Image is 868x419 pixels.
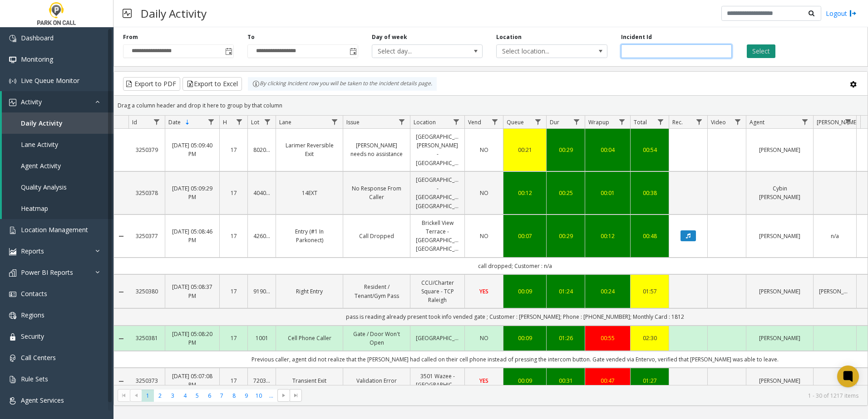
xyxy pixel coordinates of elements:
img: 'icon' [9,56,16,63]
a: 00:54 [636,146,663,154]
a: 720350 [253,376,270,385]
div: 00:07 [509,232,541,240]
a: 00:47 [591,376,625,385]
span: Go to the next page [277,389,290,402]
a: Transient Exit [281,376,337,385]
a: 00:55 [591,334,625,342]
a: 00:09 [509,287,541,296]
a: 3250380 [134,287,159,296]
span: Page 7 [216,390,228,402]
a: 02:30 [636,334,663,342]
span: Toggle popup [223,45,233,58]
span: YES [479,287,488,295]
label: From [123,33,138,41]
a: 3250373 [134,376,159,385]
span: Lot [251,118,259,126]
a: 00:12 [509,189,541,197]
a: Total Filter Menu [655,116,667,128]
span: Location [414,118,436,126]
a: 00:38 [636,189,663,197]
span: Security [21,332,44,341]
a: 3250379 [134,146,159,154]
a: 00:09 [509,376,541,385]
span: Lane [279,118,291,126]
div: By clicking Incident row you will be taken to the incident details page. [248,77,437,91]
span: YES [479,377,488,385]
a: 00:04 [591,146,625,154]
label: Day of week [372,33,407,41]
div: 00:24 [591,287,625,296]
span: Video [711,118,726,126]
a: 01:26 [552,334,579,342]
span: Page 10 [253,390,265,402]
a: [PERSON_NAME] [752,287,808,296]
span: Toggle popup [348,45,358,58]
a: 17 [225,189,242,197]
a: 00:29 [552,232,579,240]
label: Incident Id [621,33,652,41]
a: Rec. Filter Menu [693,116,705,128]
span: Page 1 [142,390,154,402]
div: 00:31 [552,376,579,385]
span: Page 4 [179,390,191,402]
a: Brickell View Terrace - [GEOGRAPHIC_DATA] [GEOGRAPHIC_DATA] [416,219,459,253]
div: Drag a column header and drop it here to group by that column [114,97,868,113]
a: Cybin [PERSON_NAME] [752,184,808,201]
span: Go to the next page [280,392,287,399]
span: Dashboard [21,34,54,42]
a: Location Filter Menu [450,116,463,128]
a: 01:27 [636,376,663,385]
a: NO [470,232,498,240]
a: 00:48 [636,232,663,240]
a: 3250377 [134,232,159,240]
label: Location [496,33,522,41]
span: Location Management [21,225,88,234]
img: 'icon' [9,376,16,383]
span: Go to the last page [292,392,300,399]
a: H Filter Menu [233,116,246,128]
label: To [247,33,255,41]
img: 'icon' [9,291,16,298]
button: Export to Excel [182,77,242,91]
div: 00:01 [591,189,625,197]
div: 00:29 [552,146,579,154]
span: Page 2 [154,390,166,402]
a: Right Entry [281,287,337,296]
a: 802025 [253,146,270,154]
span: Agent Services [21,396,64,404]
img: 'icon' [9,312,16,319]
a: [GEOGRAPHIC_DATA][PERSON_NAME] - [GEOGRAPHIC_DATA] [416,132,459,167]
a: No Response From Caller [349,184,404,201]
a: Lane Filter Menu [329,116,341,128]
span: Page 6 [203,390,216,402]
span: Dur [550,118,559,126]
a: [DATE] 05:08:37 PM [171,283,214,300]
a: [DATE] 05:08:20 PM [171,330,214,347]
a: CCU/Charter Square - TCP Raleigh [416,278,459,305]
a: 00:25 [552,189,579,197]
span: Select day... [372,45,460,58]
a: Dur Filter Menu [571,116,583,128]
a: 1001 [253,334,270,342]
a: 00:12 [591,232,625,240]
span: Page 3 [167,390,179,402]
span: Activity [21,97,42,106]
a: Quality Analysis [2,176,113,198]
a: 426000 [253,232,270,240]
span: Regions [21,311,44,319]
a: YES [470,287,498,296]
span: Issue [346,118,360,126]
span: Select location... [497,45,585,58]
a: Lot Filter Menu [261,116,274,128]
a: [PERSON_NAME] [752,232,808,240]
span: Rule Sets [21,375,48,383]
a: Queue Filter Menu [532,116,544,128]
a: YES [470,376,498,385]
a: Activity [2,91,113,112]
a: [DATE] 05:09:29 PM [171,184,214,201]
span: NO [480,232,488,240]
